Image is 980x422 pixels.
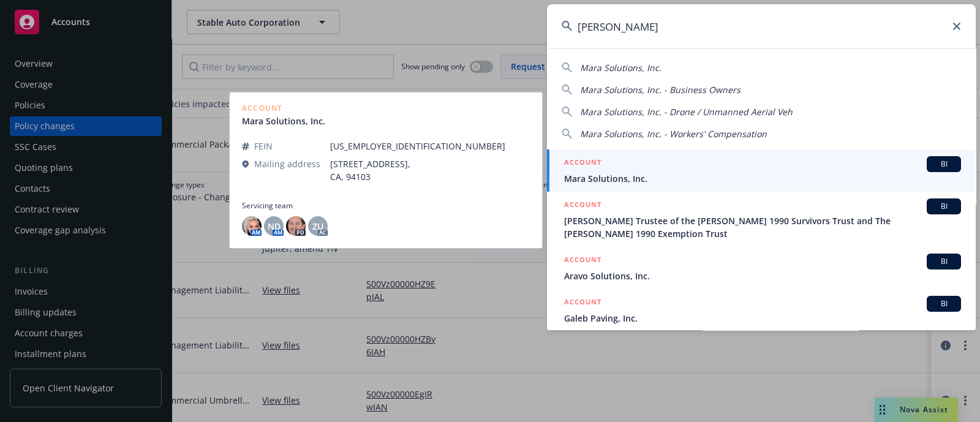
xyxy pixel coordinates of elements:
[547,4,976,48] input: Search...
[564,254,601,268] h5: ACCOUNT
[580,84,741,96] span: Mara Solutions, Inc. - Business Owners
[932,298,956,309] span: BI
[932,201,956,212] span: BI
[547,192,976,247] a: ACCOUNTBI[PERSON_NAME] Trustee of the [PERSON_NAME] 1990 Survivors Trust and The [PERSON_NAME] 19...
[564,172,961,185] span: Mara Solutions, Inc.
[547,289,976,331] a: ACCOUNTBIGaleb Paving, Inc.
[564,198,601,213] h5: ACCOUNT
[932,159,956,170] span: BI
[580,128,767,140] span: Mara Solutions, Inc. - Workers' Compensation
[580,62,661,73] span: Mara Solutions, Inc.
[580,106,793,118] span: Mara Solutions, Inc. - Drone / Unmanned Aerial Veh
[547,247,976,289] a: ACCOUNTBIAravo Solutions, Inc.
[564,269,961,282] span: Aravo Solutions, Inc.
[564,296,601,311] h5: ACCOUNT
[564,214,961,240] span: [PERSON_NAME] Trustee of the [PERSON_NAME] 1990 Survivors Trust and The [PERSON_NAME] 1990 Exempt...
[932,256,956,267] span: BI
[564,312,961,325] span: Galeb Paving, Inc.
[564,156,601,171] h5: ACCOUNT
[547,149,976,192] a: ACCOUNTBIMara Solutions, Inc.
